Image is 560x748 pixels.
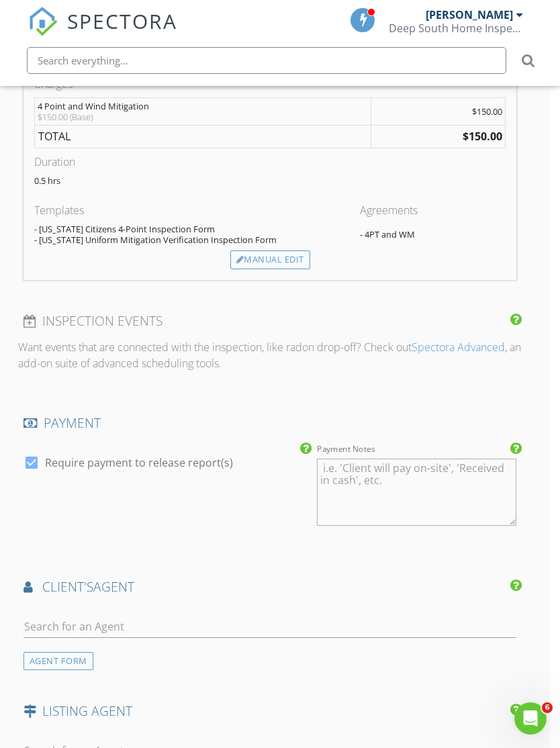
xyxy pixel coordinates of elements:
div: Agreements [360,202,506,224]
div: Templates [34,202,360,218]
a: SPECTORA [28,18,177,46]
div: - [US_STATE] Citizens 4-Point Inspection Form [34,224,360,234]
iframe: Intercom live chat [514,702,547,735]
h4: LISTING AGENT [24,702,517,720]
h4: PAYMENT [24,414,517,432]
td: TOTAL [34,125,371,148]
span: client's [42,577,93,596]
a: Spectora Advanced [412,340,505,355]
label: Require payment to release report(s) [45,456,233,469]
div: AGENT FORM [24,652,93,670]
span: $150.00 [472,105,502,118]
img: The Best Home Inspection Software - Spectora [28,7,58,36]
div: [PERSON_NAME] [426,8,513,21]
strong: $150.00 [463,129,502,144]
input: Search for an Agent [24,616,517,638]
h4: INSPECTION EVENTS [24,312,517,330]
span: 6 [542,702,553,713]
h4: AGENT [24,578,517,596]
div: 4 Point and Wind Mitigation [38,101,369,111]
div: - 4PT and WM [360,229,506,240]
div: $150.00 (Base) [38,111,369,122]
div: - [US_STATE] Uniform Mitigation Verification Inspection Form [34,234,360,245]
div: Manual Edit [230,250,310,269]
div: Duration [34,154,506,170]
p: 0.5 hrs [34,175,506,186]
span: SPECTORA [67,7,177,35]
p: Want events that are connected with the inspection, like radon drop-off? Check out , an add-on su... [18,339,522,371]
div: Deep South Home Inspections LLC [389,21,523,35]
input: Search everything... [27,47,506,74]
